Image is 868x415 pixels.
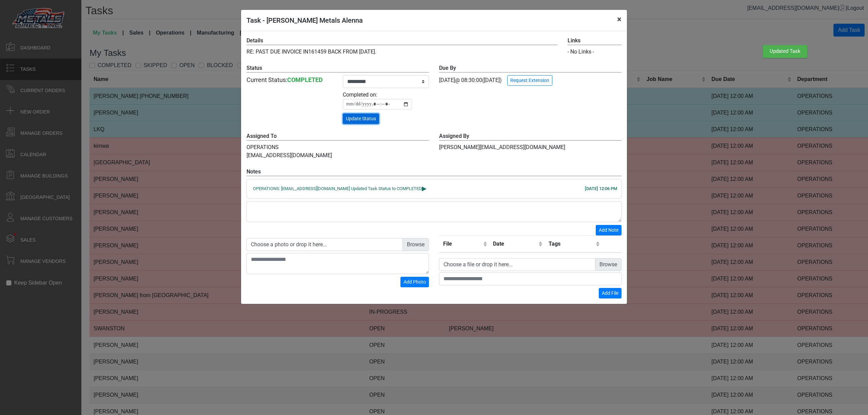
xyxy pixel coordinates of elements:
[568,48,622,56] div: - No Links -
[599,288,622,298] button: Add File
[434,132,627,160] div: [PERSON_NAME][EMAIL_ADDRESS][DOMAIN_NAME]
[439,64,622,72] label: Due By
[253,185,615,192] div: OPERATIONS: [EMAIL_ADDRESS][DOMAIN_NAME] Updated Task Status to COMPLETED
[246,64,429,72] label: Status
[599,227,618,233] span: Add Note
[343,91,429,109] div: Completed on:
[507,75,552,86] button: Request Extension
[602,235,622,252] th: Remove
[510,78,549,83] span: Request Extension
[612,10,627,29] button: Close
[287,76,323,83] strong: COMPLETED
[346,116,376,121] span: Update Status
[439,132,622,141] label: Assigned By
[585,185,617,192] div: [DATE] 12:06 PM
[246,37,557,45] label: Details
[455,77,482,83] span: @ 08:30:00
[443,240,481,248] div: File
[763,45,807,58] div: Updated Task
[241,132,434,160] div: OPERATIONS [EMAIL_ADDRESS][DOMAIN_NAME]
[549,240,594,248] div: Tags
[422,186,427,190] span: ▸
[241,37,563,56] div: RE: PAST DUE INVOICE IN161459 BACK FROM [DATE].
[602,290,618,296] span: Add File
[246,75,333,84] div: Current Status:
[246,168,622,176] label: Notes
[403,279,426,285] span: Add Photo
[246,15,363,25] h5: Task - [PERSON_NAME] Metals Alenna
[400,277,429,287] button: Add Photo
[568,37,622,45] label: Links
[596,225,622,235] button: Add Note
[343,113,379,124] button: Update Status
[439,64,622,86] div: [DATE] ([DATE])
[246,132,429,141] label: Assigned To
[493,240,537,248] div: Date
